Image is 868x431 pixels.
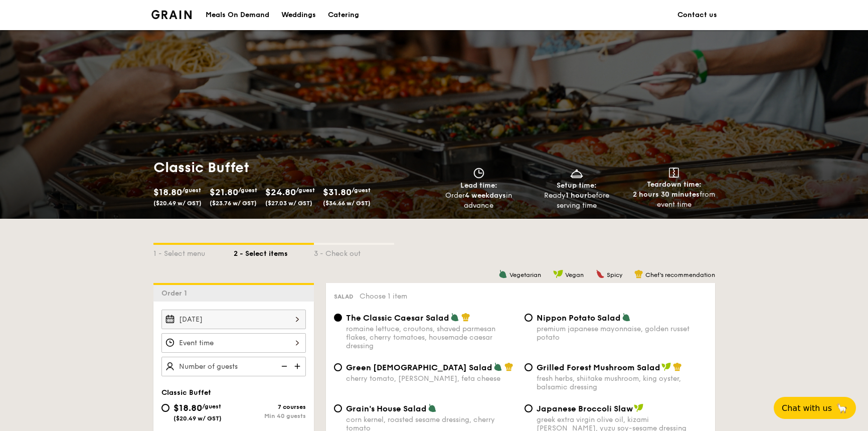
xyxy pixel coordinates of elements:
[622,313,631,322] img: icon-vegetarian.fe4039eb.svg
[202,403,221,410] span: /guest
[537,325,707,342] div: premium japanese mayonnaise, golden russet potato
[291,357,306,376] img: icon-add.58712e84.svg
[314,245,394,259] div: 3 - Check out
[537,313,621,323] span: Nippon Potato Salad
[532,191,621,211] div: Ready before serving time
[493,362,502,371] img: icon-vegetarian.fe4039eb.svg
[569,168,584,179] img: icon-dish.430c3a2e.svg
[153,200,202,207] span: ($20.49 w/ GST)
[346,325,516,350] div: romaine lettuce, croutons, shaved parmesan flakes, cherry tomatoes, housemade caesar dressing
[669,168,679,178] img: icon-teardown.65201eee.svg
[334,363,342,371] input: Green [DEMOGRAPHIC_DATA] Saladcherry tomato, [PERSON_NAME], feta cheese
[352,187,371,194] span: /guest
[565,271,584,278] span: Vegan
[465,191,506,200] strong: 4 weekdays
[647,180,702,189] span: Teardown time:
[265,200,312,207] span: ($27.03 w/ GST)
[836,402,848,414] span: 🦙
[323,187,352,198] span: $31.80
[161,388,211,397] span: Classic Buffet
[161,357,306,376] input: Number of guests
[566,191,587,200] strong: 1 hour
[234,403,306,410] div: 7 courses
[234,245,314,259] div: 2 - Select items
[553,269,563,278] img: icon-vegan.f8ff3823.svg
[504,362,513,371] img: icon-chef-hat.a58ddaea.svg
[151,10,192,19] img: Grain
[434,191,524,211] div: Order in advance
[334,314,342,322] input: The Classic Caesar Saladromaine lettuce, croutons, shaved parmesan flakes, cherry tomatoes, house...
[450,313,459,322] img: icon-vegetarian.fe4039eb.svg
[525,314,533,322] input: Nippon Potato Saladpremium japanese mayonnaise, golden russet potato
[537,374,707,391] div: fresh herbs, shiitake mushroom, king oyster, balsamic dressing
[161,310,306,329] input: Event date
[182,187,201,194] span: /guest
[537,363,660,372] span: Grilled Forest Mushroom Salad
[210,187,238,198] span: $21.80
[629,190,719,210] div: from event time
[633,190,700,199] strong: 2 hours 30 minutes
[153,159,430,177] h1: Classic Buffet
[161,289,191,298] span: Order 1
[334,404,342,412] input: Grain's House Saladcorn kernel, roasted sesame dressing, cherry tomato
[173,402,202,413] span: $18.80
[509,271,541,278] span: Vegetarian
[774,397,856,419] button: Chat with us🦙
[161,404,169,412] input: $18.80/guest($20.49 w/ GST)7 coursesMin 40 guests
[782,403,832,413] span: Chat with us
[634,269,643,278] img: icon-chef-hat.a58ddaea.svg
[296,187,315,194] span: /guest
[161,333,306,353] input: Event time
[153,245,234,259] div: 1 - Select menu
[151,10,192,19] a: Logotype
[596,269,605,278] img: icon-spicy.37a8142b.svg
[346,363,492,372] span: Green [DEMOGRAPHIC_DATA] Salad
[471,168,486,179] img: icon-clock.2db775ea.svg
[645,271,715,278] span: Chef's recommendation
[234,412,306,419] div: Min 40 guests
[346,313,449,323] span: The Classic Caesar Salad
[460,181,497,190] span: Lead time:
[634,403,644,412] img: icon-vegan.f8ff3823.svg
[525,363,533,371] input: Grilled Forest Mushroom Saladfresh herbs, shiitake mushroom, king oyster, balsamic dressing
[238,187,257,194] span: /guest
[461,313,470,322] img: icon-chef-hat.a58ddaea.svg
[607,271,622,278] span: Spicy
[346,404,427,413] span: Grain's House Salad
[334,293,354,300] span: Salad
[673,362,682,371] img: icon-chef-hat.a58ddaea.svg
[525,404,533,412] input: Japanese Broccoli Slawgreek extra virgin olive oil, kizami [PERSON_NAME], yuzu soy-sesame dressing
[557,181,597,190] span: Setup time:
[498,269,507,278] img: icon-vegetarian.fe4039eb.svg
[346,374,516,383] div: cherry tomato, [PERSON_NAME], feta cheese
[323,200,371,207] span: ($34.66 w/ GST)
[153,187,182,198] span: $18.80
[537,404,633,413] span: Japanese Broccoli Slaw
[173,415,222,422] span: ($20.49 w/ GST)
[360,292,407,301] span: Choose 1 item
[210,200,257,207] span: ($23.76 w/ GST)
[265,187,296,198] span: $24.80
[276,357,291,376] img: icon-reduce.1d2dbef1.svg
[661,362,671,371] img: icon-vegan.f8ff3823.svg
[428,403,437,412] img: icon-vegetarian.fe4039eb.svg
